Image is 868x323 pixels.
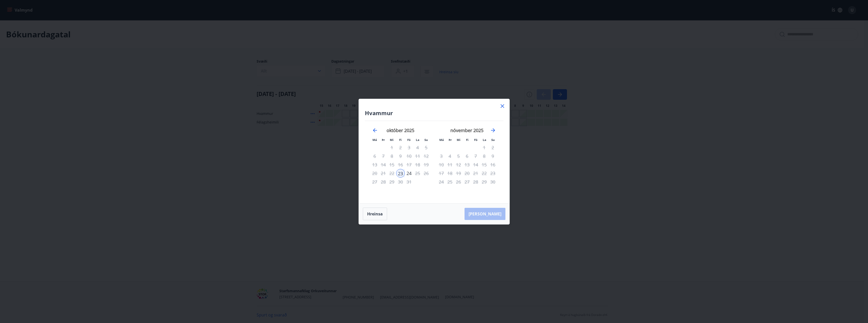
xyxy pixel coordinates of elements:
small: Fi [399,138,402,142]
td: Not available. sunnudagur, 12. október 2025 [422,152,430,160]
td: Not available. laugardagur, 25. október 2025 [413,169,422,178]
small: La [483,138,486,142]
td: Not available. laugardagur, 18. október 2025 [413,160,422,169]
td: Not available. miðvikudagur, 29. október 2025 [388,178,396,186]
div: Aðeins útritun í boði [405,160,413,169]
td: Not available. laugardagur, 29. nóvember 2025 [480,178,489,186]
td: Not available. fimmtudagur, 9. október 2025 [396,152,405,160]
td: Not available. mánudagur, 6. október 2025 [370,152,379,160]
td: Not available. þriðjudagur, 28. október 2025 [379,178,388,186]
small: Má [372,138,377,142]
td: Not available. þriðjudagur, 21. október 2025 [379,169,388,178]
td: Not available. miðvikudagur, 8. október 2025 [388,152,396,160]
small: Þr [382,138,385,142]
td: Not available. föstudagur, 10. október 2025 [405,152,413,160]
td: Not available. sunnudagur, 26. október 2025 [422,169,430,178]
div: Aðeins útritun í boði [396,178,405,186]
td: Not available. fimmtudagur, 6. nóvember 2025 [463,152,471,160]
td: Not available. mánudagur, 24. nóvember 2025 [437,178,446,186]
td: Not available. föstudagur, 14. nóvember 2025 [471,160,480,169]
div: Aðeins útritun í boði [471,160,480,169]
td: Not available. laugardagur, 8. nóvember 2025 [480,152,489,160]
td: Not available. laugardagur, 4. október 2025 [413,143,422,152]
td: Not available. þriðjudagur, 4. nóvember 2025 [446,152,454,160]
td: Not available. mánudagur, 10. nóvember 2025 [437,160,446,169]
small: Má [439,138,444,142]
small: Su [491,138,495,142]
td: Selected as start date. fimmtudagur, 23. október 2025 [396,169,405,178]
td: Not available. föstudagur, 3. október 2025 [405,143,413,152]
td: Not available. sunnudagur, 2. nóvember 2025 [489,143,497,152]
td: Not available. miðvikudagur, 5. nóvember 2025 [454,152,463,160]
small: Þr [449,138,452,142]
h4: Hvammur [365,109,503,117]
td: Not available. þriðjudagur, 25. nóvember 2025 [446,178,454,186]
td: Not available. þriðjudagur, 14. október 2025 [379,160,388,169]
td: Not available. fimmtudagur, 27. nóvember 2025 [463,178,471,186]
strong: október 2025 [387,127,414,133]
td: Not available. fimmtudagur, 13. nóvember 2025 [463,160,471,169]
td: Not available. fimmtudagur, 2. október 2025 [396,143,405,152]
td: Choose föstudagur, 24. október 2025 as your check-out date. It’s available. [405,169,413,178]
div: Move backward to switch to the previous month. [372,127,378,133]
td: Not available. mánudagur, 3. nóvember 2025 [437,152,446,160]
td: Not available. mánudagur, 13. október 2025 [370,160,379,169]
button: Hreinsa [363,208,387,220]
td: Not available. laugardagur, 22. nóvember 2025 [480,169,489,178]
td: Not available. laugardagur, 1. nóvember 2025 [480,143,489,152]
td: Not available. miðvikudagur, 15. október 2025 [388,160,396,169]
td: Not available. fimmtudagur, 16. október 2025 [396,160,405,169]
td: Not available. miðvikudagur, 22. október 2025 [388,169,396,178]
td: Not available. fimmtudagur, 30. október 2025 [396,178,405,186]
td: Not available. mánudagur, 27. október 2025 [370,178,379,186]
td: Not available. sunnudagur, 5. október 2025 [422,143,430,152]
small: Mi [457,138,460,142]
td: Not available. laugardagur, 15. nóvember 2025 [480,160,489,169]
small: Fö [407,138,411,142]
td: Not available. föstudagur, 28. nóvember 2025 [471,178,480,186]
div: Aðeins útritun í boði [471,169,480,178]
td: Not available. mánudagur, 20. október 2025 [370,169,379,178]
td: Not available. mánudagur, 17. nóvember 2025 [437,169,446,178]
small: La [416,138,419,142]
td: Not available. sunnudagur, 19. október 2025 [422,160,430,169]
td: Not available. föstudagur, 21. nóvember 2025 [471,169,480,178]
td: Not available. sunnudagur, 30. nóvember 2025 [489,178,497,186]
td: Not available. laugardagur, 11. október 2025 [413,152,422,160]
td: Not available. þriðjudagur, 18. nóvember 2025 [446,169,454,178]
div: Aðeins útritun í boði [471,152,480,160]
div: Calendar [365,121,503,197]
td: Not available. miðvikudagur, 26. nóvember 2025 [454,178,463,186]
td: Not available. föstudagur, 7. nóvember 2025 [471,152,480,160]
td: Not available. föstudagur, 31. október 2025 [405,178,413,186]
div: Move forward to switch to the next month. [490,127,496,133]
td: Not available. miðvikudagur, 12. nóvember 2025 [454,160,463,169]
small: Mi [390,138,394,142]
div: Aðeins útritun í boði [405,169,413,178]
td: Not available. miðvikudagur, 19. nóvember 2025 [454,169,463,178]
td: Not available. fimmtudagur, 20. nóvember 2025 [463,169,471,178]
td: Not available. miðvikudagur, 1. október 2025 [388,143,396,152]
td: Not available. þriðjudagur, 7. október 2025 [379,152,388,160]
strong: nóvember 2025 [450,127,483,133]
small: Fi [466,138,469,142]
div: Aðeins útritun í boði [471,178,480,186]
td: Not available. sunnudagur, 9. nóvember 2025 [489,152,497,160]
td: Not available. föstudagur, 17. október 2025 [405,160,413,169]
small: Su [424,138,428,142]
td: Not available. sunnudagur, 16. nóvember 2025 [489,160,497,169]
div: 23 [396,169,405,178]
td: Not available. sunnudagur, 23. nóvember 2025 [489,169,497,178]
td: Not available. þriðjudagur, 11. nóvember 2025 [446,160,454,169]
small: Fö [474,138,477,142]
